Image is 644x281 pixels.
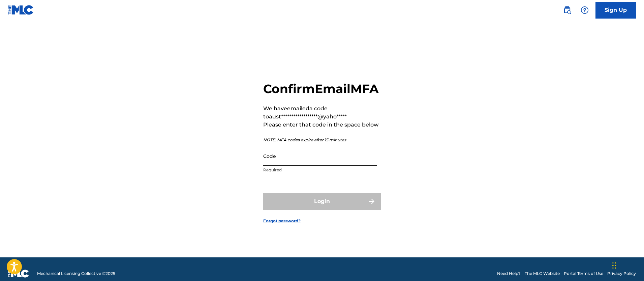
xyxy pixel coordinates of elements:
[610,249,644,281] iframe: Chat Widget
[8,5,34,15] img: MLC Logo
[263,137,381,143] p: NOTE: MFA codes expire after 15 minutes
[263,121,381,129] p: Please enter that code in the space below
[581,6,589,14] img: help
[595,2,636,19] a: Sign Up
[263,218,301,224] a: Forgot password?
[607,271,636,277] a: Privacy Policy
[612,255,616,276] div: Drag
[525,271,560,277] a: The MLC Website
[263,81,381,96] h2: Confirm Email MFA
[564,271,603,277] a: Portal Terms of Use
[497,271,521,277] a: Need Help?
[37,271,115,277] span: Mechanical Licensing Collective © 2025
[560,3,574,17] a: Public Search
[8,270,29,278] img: logo
[263,167,377,173] p: Required
[578,3,591,17] div: Help
[563,6,571,14] img: search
